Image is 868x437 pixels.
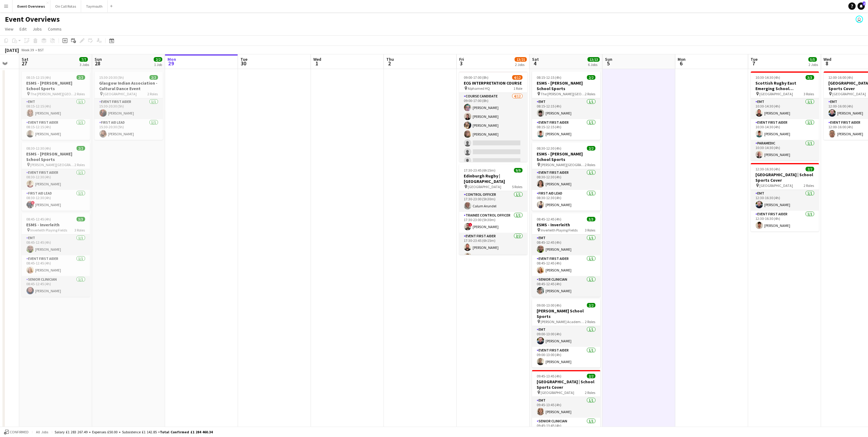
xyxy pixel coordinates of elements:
span: 09:00-13:00 (4h) [537,303,562,308]
h3: [GEOGRAPHIC_DATA] | School Sports Cover [532,379,600,390]
span: Week 39 [20,48,35,52]
h3: ESMS - [PERSON_NAME] School Sports [532,80,600,91]
span: 2/2 [77,146,85,151]
span: 3/3 [587,217,596,221]
span: Comms [48,26,62,32]
span: 2 Roles [75,162,85,167]
app-card-role: Senior Clinician1/108:45-12:45 (4h)[PERSON_NAME] [22,276,90,297]
span: 08:45-12:45 (4h) [537,217,562,221]
span: 10:30-14:30 (4h) [756,75,780,80]
app-job-card: 08:30-12:30 (4h)2/2ESMS - [PERSON_NAME] School Sports [PERSON_NAME][GEOGRAPHIC_DATA]2 RolesEvent ... [532,142,600,211]
span: 08:45-12:45 (4h) [27,217,51,221]
a: View [2,25,16,33]
span: 1 Role [514,86,523,91]
span: All jobs [35,430,49,434]
span: Total Confirmed £1 284 460.34 [160,430,213,434]
button: Event Overviews [13,0,50,12]
div: 3 Jobs [80,62,89,67]
div: 6 Jobs [588,62,600,67]
span: ! [31,201,35,205]
span: 9/9 [514,168,523,173]
span: 2/2 [77,75,85,80]
app-card-role: Event First Aider1/115:30-20:30 (5h)[PERSON_NAME] [95,98,163,119]
span: 08:30-12:30 (4h) [537,146,562,151]
span: Tue [240,56,247,62]
app-job-card: 09:00-17:00 (8h)4/12ECG INTERPRETATION COURSE Alphamed HQ1 RoleCourse Candidate4/1209:00-17:00 (8... [459,71,528,162]
h3: Glasgow Indian Association - Cultural Dance Event [95,80,163,91]
span: 28 [94,60,102,67]
app-job-card: 15:30-20:30 (5h)2/2Glasgow Indian Association - Cultural Dance Event [GEOGRAPHIC_DATA]2 RolesEven... [95,71,163,140]
span: Inverleith Playing Fields [541,228,578,232]
span: Edit [20,26,27,32]
span: 2 Roles [585,319,596,324]
app-job-card: 08:15-12:15 (4h)2/2ESMS - [PERSON_NAME] School Sports The [PERSON_NAME][GEOGRAPHIC_DATA]2 RolesEM... [22,71,90,140]
span: 17:30-23:45 (6h15m) [464,168,496,173]
h3: ESMS - Inverleith [22,222,90,228]
app-card-role: Event First Aider1/109:00-13:00 (4h)[PERSON_NAME] [532,347,600,368]
span: 08:15-12:15 (4h) [27,75,51,80]
app-card-role: EMT1/108:15-12:15 (4h)[PERSON_NAME] [22,98,90,119]
span: 5 [604,60,612,67]
span: 3/3 [77,217,85,221]
app-job-card: 08:45-12:45 (4h)3/3ESMS - Inverleith Inverleith Playing Fields3 RolesEMT1/108:45-12:45 (4h)[PERSO... [532,213,600,297]
span: 1 [312,60,321,67]
div: 08:15-12:15 (4h)2/2ESMS - [PERSON_NAME] School Sports The [PERSON_NAME][GEOGRAPHIC_DATA]2 RolesEM... [532,71,600,140]
app-card-role: EMT1/110:30-14:30 (4h)[PERSON_NAME] [751,98,819,119]
span: 2/2 [587,374,596,378]
app-card-role: First Aid Lead1/115:30-20:30 (5h)[PERSON_NAME] [95,119,163,140]
span: 27 [21,60,28,67]
div: 2 Jobs [809,62,818,67]
h3: ESMS - [PERSON_NAME] School Sports [22,151,90,162]
a: Jobs [30,25,44,33]
app-job-card: 08:30-12:30 (4h)2/2ESMS - [PERSON_NAME] School Sports [PERSON_NAME][GEOGRAPHIC_DATA]2 RolesEvent ... [22,142,90,211]
span: 2 Roles [585,390,596,395]
app-job-card: 10:30-14:30 (4h)3/3Scottish Rugby East Emerging School Championships | Newbattle [GEOGRAPHIC_DATA... [751,71,819,161]
div: 12:30-16:30 (4h)2/2[GEOGRAPHIC_DATA] | School Sports Cover [GEOGRAPHIC_DATA]2 RolesEMT1/112:30-16... [751,163,819,231]
span: 2 Roles [75,92,85,96]
app-card-role: EMT1/108:45-12:45 (4h)[PERSON_NAME] [532,235,600,255]
span: The [PERSON_NAME][GEOGRAPHIC_DATA] [31,92,75,96]
span: 2 Roles [585,162,596,167]
span: 08:15-12:15 (4h) [537,75,562,80]
span: Jobs [33,26,42,32]
app-card-role: Event First Aider1/108:45-12:45 (4h)[PERSON_NAME] [22,255,90,276]
button: Confirmed [3,429,30,435]
a: 2 [858,2,865,10]
span: ! [469,223,472,227]
span: [GEOGRAPHIC_DATA] [760,183,793,188]
span: 2/2 [587,146,596,151]
div: Salary £1 283 267.49 + Expenses £50.00 + Subsistence £1 142.85 = [55,430,213,434]
button: Taymouth [81,0,108,12]
span: 5 Roles [512,184,523,189]
span: 2 Roles [585,92,596,96]
app-card-role: Event First Aider1/112:30-16:30 (4h)[PERSON_NAME] [751,211,819,231]
span: View [5,26,13,32]
app-card-role: Event First Aider2/217:30-23:45 (6h15m)[PERSON_NAME][PERSON_NAME] [459,233,528,262]
app-card-role: Event First Aider1/108:45-12:45 (4h)[PERSON_NAME] [532,255,600,276]
span: 2/2 [587,75,596,80]
div: 2 Jobs [515,62,527,67]
span: 2 Roles [804,183,814,188]
div: BST [38,48,44,52]
span: 09:00-17:00 (8h) [464,75,489,80]
span: 3 Roles [804,92,814,96]
span: The [PERSON_NAME][GEOGRAPHIC_DATA] [541,92,585,96]
span: Mon [167,56,176,62]
span: Confirmed [10,430,29,434]
span: Inverleith Playing Fields [31,228,67,232]
div: [DATE] [5,47,19,53]
app-card-role: EMT1/109:00-13:00 (4h)[PERSON_NAME] [532,326,600,347]
div: 17:30-23:45 (6h15m)9/9Edinburgh Rugby | [GEOGRAPHIC_DATA] [GEOGRAPHIC_DATA]5 RolesControl Officer... [459,164,528,255]
div: 08:45-12:45 (4h)3/3ESMS - Inverleith Inverleith Playing Fields3 RolesEMT1/108:45-12:45 (4h)[PERSO... [22,213,90,297]
span: Thu [386,56,394,62]
app-card-role: Senior Clinician1/108:45-12:45 (4h)[PERSON_NAME] [532,276,600,297]
span: [GEOGRAPHIC_DATA] [833,92,866,96]
app-card-role: Event First Aider1/108:30-12:30 (4h)[PERSON_NAME] [532,169,600,190]
span: 5/5 [809,57,817,62]
span: 13/21 [515,57,527,62]
app-card-role: Control Officer1/117:30-23:00 (5h30m)Calum Arundel [459,191,528,212]
span: 09:45-13:45 (4h) [537,374,562,378]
